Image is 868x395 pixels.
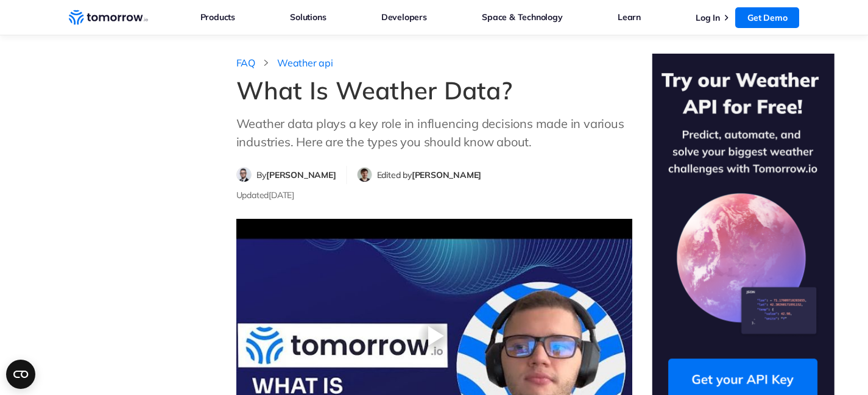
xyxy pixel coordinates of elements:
a: Log In [696,12,720,23]
span: By [256,169,336,180]
span: [PERSON_NAME] [266,169,336,180]
a: Space & Technology [482,9,562,25]
img: Joel Taylor editor profile picture [358,168,372,182]
img: Filip Dimkovski [237,168,251,182]
p: Weather data plays a key role in influencing decisions made in various industries. Here are the t... [236,115,632,151]
a: Developers [381,9,427,25]
a: FAQ [236,57,255,69]
button: Open CMP widget [6,360,35,389]
a: Weather api [277,57,333,69]
a: Solutions [290,9,326,25]
span: Updated [DATE] [236,190,294,201]
nav: breadcrumb [236,54,632,69]
a: Home link [69,9,148,27]
a: Learn [618,9,641,25]
h1: What Is Weather Data? [236,76,632,105]
a: Get Demo [735,7,799,28]
a: Products [200,9,235,25]
span: Edited by [377,169,482,180]
span: [PERSON_NAME] [412,169,481,180]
